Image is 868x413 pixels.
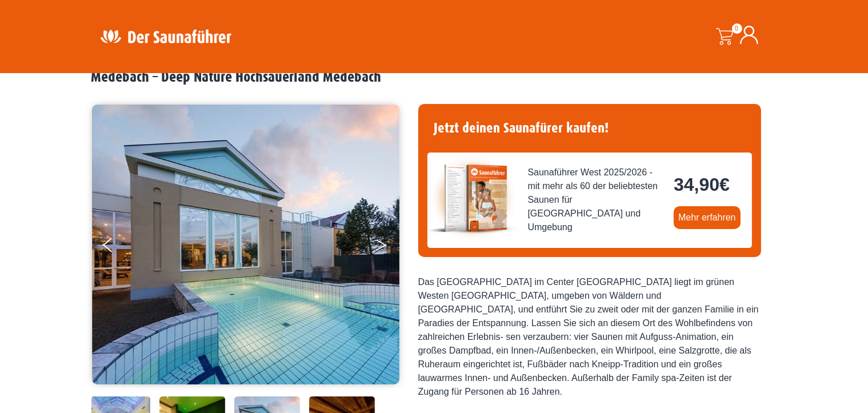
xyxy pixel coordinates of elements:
span: 0 [732,23,742,34]
bdi: 34,90 [674,174,730,195]
div: Das [GEOGRAPHIC_DATA] im Center [GEOGRAPHIC_DATA] liegt im grünen Westen [GEOGRAPHIC_DATA], umgeb... [418,275,761,399]
span: € [719,174,730,195]
button: Next [375,233,403,262]
img: der-saunafuehrer-2025-west.jpg [427,153,519,244]
h4: Jetzt deinen Saunafürer kaufen! [427,113,752,143]
span: Saunaführer West 2025/2026 - mit mehr als 60 der beliebtesten Saunen für [GEOGRAPHIC_DATA] und Um... [528,166,665,234]
button: Previous [103,233,131,262]
a: Mehr erfahren [674,206,741,229]
h2: Medebach – Deep Nature Hochsauerland Medebach [91,69,777,86]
